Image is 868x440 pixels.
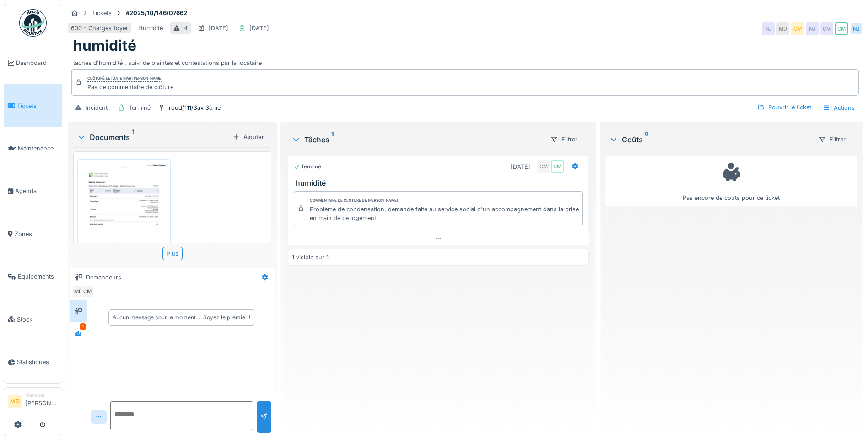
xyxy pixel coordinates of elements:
sup: 0 [645,134,649,145]
div: NJ [806,22,819,35]
div: Aucun message pour le moment … Soyez le premier ! [113,313,250,322]
a: Dashboard [4,42,62,84]
a: Équipements [4,255,62,298]
div: Pas encore de coûts pour ce ticket [611,160,851,203]
a: Maintenance [4,127,62,170]
div: 1 [80,323,86,330]
a: Tickets [4,84,62,127]
div: CM [791,22,804,35]
span: Stock [17,315,58,324]
div: [DATE] [249,24,269,32]
div: Filtrer [814,133,850,146]
div: Rouvrir le ticket [754,101,815,113]
img: Badge_color-CXgf-gQk.svg [19,9,47,37]
div: MD [776,22,789,35]
div: Actions [819,101,859,114]
a: MD Manager[PERSON_NAME] [8,392,58,413]
div: Manager [25,392,58,398]
span: Dashboard [16,59,58,67]
h1: humidité [73,37,136,54]
div: taches d'humidité , suivi de plaintes et contestations par la locataire [73,55,857,67]
div: Plus [162,247,183,260]
h3: humidité [296,179,585,188]
div: Demandeurs [86,273,121,282]
div: CM [537,160,550,173]
li: [PERSON_NAME] [25,392,58,411]
div: MD [72,285,85,298]
a: Zones [4,213,62,255]
div: Humidité [138,24,163,32]
div: CM [551,160,564,173]
div: Clôturé le [DATE] par [PERSON_NAME] [87,75,162,82]
span: Zones [15,230,58,238]
div: Terminé [129,103,151,112]
li: MD [8,395,22,408]
div: NJ [850,22,863,35]
div: NJ [762,22,775,35]
div: rood/111/3av 3ème [169,103,221,112]
sup: 1 [132,132,134,143]
sup: 1 [331,134,334,145]
span: Équipements [18,272,58,281]
strong: #2025/10/146/07662 [122,9,191,17]
div: [DATE] [209,24,228,32]
div: Problème de condensation, demande faite au service social d'un accompagnement dans la prise en ma... [310,205,579,222]
div: 1 visible sur 1 [292,253,329,262]
span: Tickets [17,102,58,110]
div: 600 - Charges foyer [71,24,128,32]
div: Incident [86,103,108,112]
div: 4 [184,24,188,32]
div: CM [820,22,833,35]
div: Filtrer [546,133,582,146]
div: [DATE] [511,162,530,171]
img: k73mzvrpeil5tby5esjtu64u3hlc [80,161,168,287]
span: Agenda [15,187,58,195]
span: Statistiques [17,358,58,366]
div: Commentaire de clôture de [PERSON_NAME] [310,198,398,204]
div: Ajouter [229,131,268,143]
span: Maintenance [18,144,58,153]
div: CM [835,22,848,35]
a: Statistiques [4,341,62,383]
div: Coûts [609,134,811,145]
div: Terminé [294,163,321,171]
div: Documents [77,132,229,143]
div: CM [81,285,94,298]
div: Pas de commentaire de clôture [87,83,173,91]
div: Tâches [291,134,543,145]
div: Tickets [92,9,112,17]
a: Stock [4,298,62,340]
a: Agenda [4,170,62,212]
